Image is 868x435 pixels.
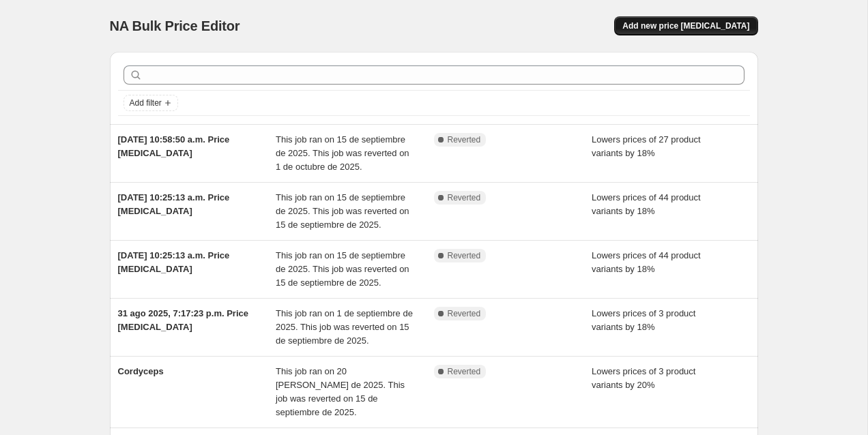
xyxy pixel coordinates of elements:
span: [DATE] 10:25:13 a.m. Price [MEDICAL_DATA] [118,192,230,216]
span: Reverted [448,192,481,203]
span: Lowers prices of 3 product variants by 18% [592,308,695,332]
span: [DATE] 10:58:50 a.m. Price [MEDICAL_DATA] [118,134,230,158]
button: Add new price [MEDICAL_DATA] [614,16,757,35]
span: Add filter [130,97,162,108]
span: Reverted [448,250,481,261]
span: This job ran on 15 de septiembre de 2025. This job was reverted on 1 de octubre de 2025. [276,134,409,172]
button: Add filter [124,95,178,111]
span: Lowers prices of 44 product variants by 18% [592,250,701,274]
span: NA Bulk Price Editor [110,18,240,33]
span: Reverted [448,308,481,319]
span: This job ran on 15 de septiembre de 2025. This job was reverted on 15 de septiembre de 2025. [276,250,409,288]
span: This job ran on 20 [PERSON_NAME] de 2025. This job was reverted on 15 de septiembre de 2025. [276,366,405,417]
span: This job ran on 1 de septiembre de 2025. This job was reverted on 15 de septiembre de 2025. [276,308,413,346]
span: This job ran on 15 de septiembre de 2025. This job was reverted on 15 de septiembre de 2025. [276,192,409,230]
span: Add new price [MEDICAL_DATA] [622,20,749,31]
span: Reverted [448,366,481,377]
span: 31 ago 2025, 7:17:23 p.m. Price [MEDICAL_DATA] [118,308,249,332]
span: Lowers prices of 27 product variants by 18% [592,134,701,158]
span: Reverted [448,134,481,145]
span: Lowers prices of 44 product variants by 18% [592,192,701,216]
span: Cordyceps [118,366,164,376]
span: Lowers prices of 3 product variants by 20% [592,366,695,390]
span: [DATE] 10:25:13 a.m. Price [MEDICAL_DATA] [118,250,230,274]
